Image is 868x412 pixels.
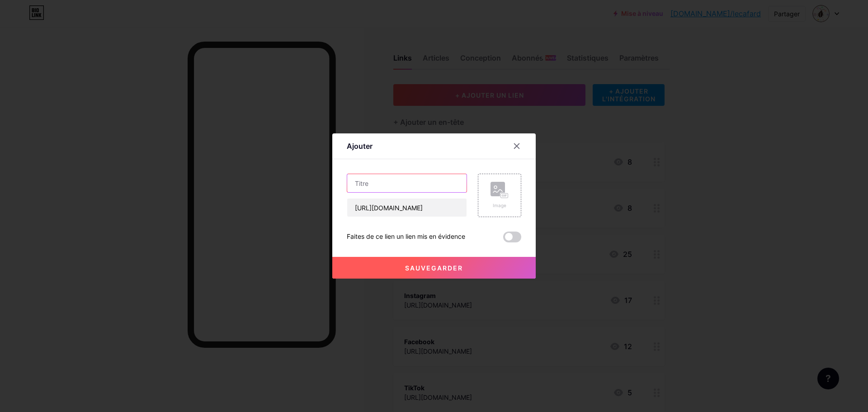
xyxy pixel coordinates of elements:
font: Image [493,203,506,208]
font: Faites de ce lien un lien mis en évidence [347,232,465,240]
font: Ajouter [347,142,373,151]
font: Sauvegarder [405,264,463,272]
input: URL [347,199,467,217]
input: Titre [347,174,467,192]
button: Sauvegarder [332,257,536,279]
